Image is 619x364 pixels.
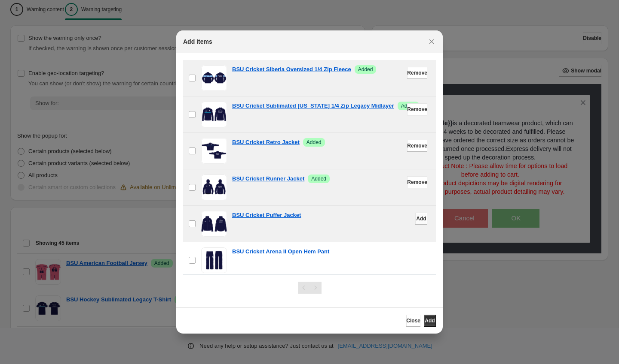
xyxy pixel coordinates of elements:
a: BSU Cricket Sublimated [US_STATE] 1/4 Zip Legacy Midlayer [232,102,394,110]
a: BSU Cricket Retro Jacket [232,138,300,147]
span: Close [406,317,420,324]
h2: Add items [183,37,212,46]
span: Remove [407,69,427,76]
span: Remove [407,179,427,186]
span: Added [401,102,416,109]
button: Close [426,36,438,48]
nav: Pagination [298,282,322,294]
button: Remove [407,103,427,115]
img: BSU Cricket Puffer Jacket [201,211,227,237]
img: BSU Cricket Sublimated New York 1/4 Zip Legacy Midlayer [201,102,227,127]
a: BSU Cricket Arena II Open Hem Pant [232,247,329,256]
img: BSU Cricket Arena II Open Hem Pant [201,247,227,273]
span: Added [358,66,373,73]
a: BSU Cricket Runner Jacket [232,174,304,183]
span: Remove [407,142,427,149]
span: Remove [407,106,427,113]
span: Added [306,139,322,146]
a: BSU Cricket Siberia Oversized 1/4 Zip Fleece [232,65,351,74]
img: BSU Cricket Siberia Oversized 1/4 Zip Fleece [201,65,227,91]
button: Add [415,213,427,225]
img: BSU Cricket Retro Jacket [201,138,227,164]
span: Added [311,175,326,182]
a: BSU Cricket Puffer Jacket [232,211,301,220]
span: Add [425,317,435,324]
button: Remove [407,176,427,188]
button: Remove [407,67,427,79]
button: Remove [407,140,427,152]
span: Add [416,215,426,222]
img: BSU Cricket Runner Jacket [201,174,227,200]
button: Close [406,315,420,327]
button: Add [424,315,436,327]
